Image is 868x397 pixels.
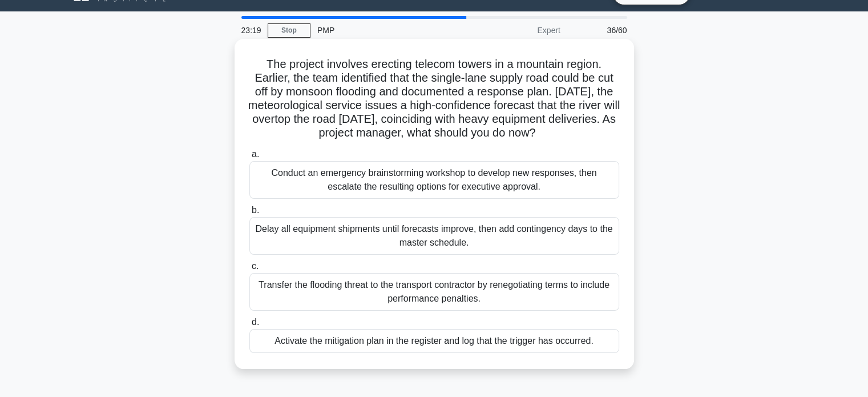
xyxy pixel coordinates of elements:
div: Conduct an emergency brainstorming workshop to develop new responses, then escalate the resulting... [249,161,619,199]
div: 36/60 [567,19,634,42]
a: Stop [268,23,310,38]
span: a. [252,149,259,159]
div: Expert [467,19,567,42]
div: Delay all equipment shipments until forecasts improve, then add contingency days to the master sc... [249,217,619,255]
div: 23:19 [235,19,268,42]
div: Activate the mitigation plan in the register and log that the trigger has occurred. [249,329,619,353]
div: PMP [310,19,467,42]
h5: The project involves erecting telecom towers in a mountain region. Earlier, the team identified t... [248,57,620,141]
span: d. [252,317,259,327]
span: c. [252,261,259,271]
div: Transfer the flooding threat to the transport contractor by renegotiating terms to include perfor... [249,273,619,311]
span: b. [252,205,259,215]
